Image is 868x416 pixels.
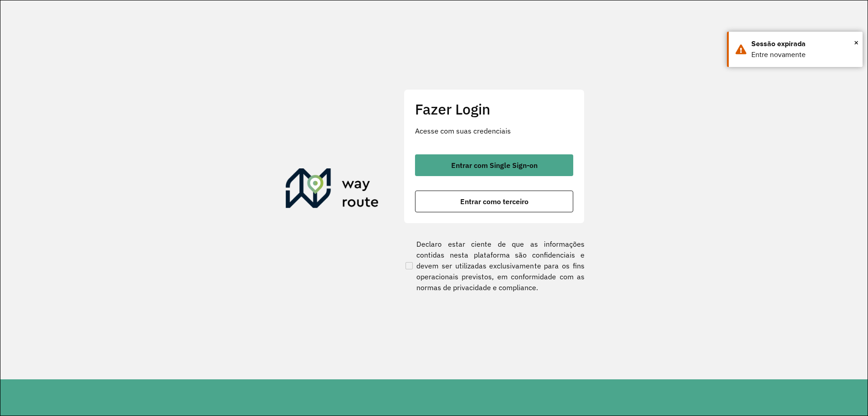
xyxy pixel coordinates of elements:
span: × [854,36,859,49]
h2: Fazer Login [415,100,573,118]
div: Entre novamente [751,49,856,60]
span: Entrar com Single Sign-on [451,162,538,169]
button: Close [854,36,859,49]
button: button [415,154,573,176]
img: Roteirizador AmbevTech [286,168,379,212]
label: Declaro estar ciente de que as informações contidas nesta plataforma são confidenciais e devem se... [404,239,585,293]
button: button [415,191,573,212]
span: Entrar como terceiro [460,198,528,205]
div: Sessão expirada [751,38,856,49]
p: Acesse com suas credenciais [415,125,573,136]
